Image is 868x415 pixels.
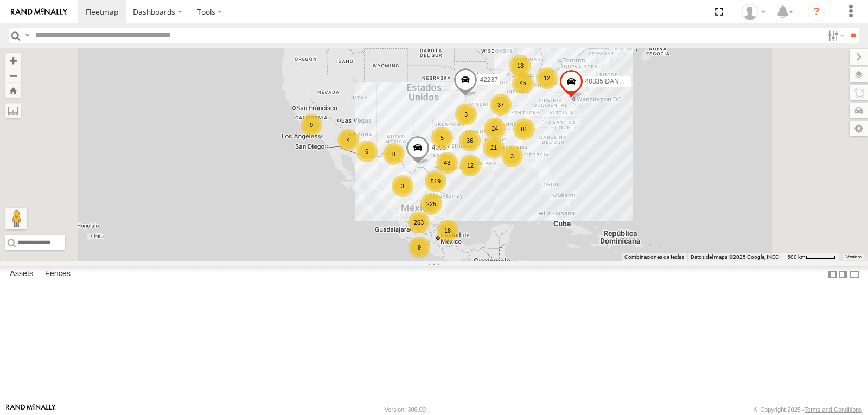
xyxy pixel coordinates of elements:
[787,254,806,260] span: 500 km
[383,143,405,165] div: 8
[455,104,477,125] div: 3
[624,253,684,261] button: Combinaciones de teclas
[849,266,860,282] label: Hide Summary Table
[6,404,56,415] a: Visit our Website
[845,255,862,259] a: Términos (se abre en una nueva pestaña)
[337,129,359,151] div: 4
[392,175,413,197] div: 3
[301,114,322,136] div: 9
[490,94,512,116] div: 37
[805,406,862,413] a: Terms and Conditions
[484,118,506,139] div: 24
[40,267,76,282] label: Fences
[513,118,535,140] div: 81
[409,237,430,258] div: 9
[385,406,426,413] div: Version: 306.00
[425,170,446,192] div: 519
[437,220,458,241] div: 18
[5,103,21,118] label: Measure
[827,266,838,282] label: Dock Summary Table to the Left
[838,266,848,282] label: Dock Summary Table to the Right
[5,83,21,98] button: Zoom Home
[23,28,31,43] label: Search Query
[5,68,21,83] button: Zoom out
[585,77,633,85] span: 40335 DAÑADO
[11,8,67,16] img: rand-logo.svg
[5,53,21,68] button: Zoom in
[408,212,430,233] div: 263
[356,141,378,162] div: 6
[501,145,523,167] div: 3
[850,121,868,136] label: Map Settings
[431,127,453,149] div: 5
[420,193,442,215] div: 225
[5,208,27,229] button: Arrastra al hombrecito al mapa para abrir Street View
[512,72,534,94] div: 45
[808,3,825,21] i: ?
[436,152,458,174] div: 43
[4,267,39,282] label: Assets
[480,76,497,84] span: 42237
[459,130,481,151] div: 36
[754,406,862,413] div: © Copyright 2025 -
[483,137,505,158] div: 21
[509,55,531,76] div: 13
[536,67,558,89] div: 12
[784,253,839,261] button: Escala del mapa: 500 km por 51 píxeles
[459,155,481,176] div: 12
[824,28,847,43] label: Search Filter Options
[691,254,781,260] span: Datos del mapa ©2025 Google, INEGI
[738,4,769,20] div: Miguel Cantu
[432,144,450,151] span: 40957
